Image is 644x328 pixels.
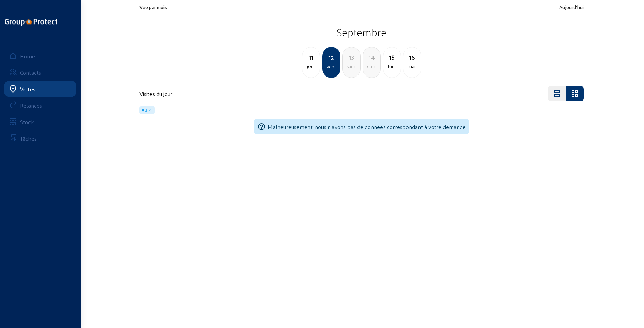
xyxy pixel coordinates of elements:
div: 14 [363,52,380,62]
a: Visites [4,81,76,97]
div: dim. [363,62,380,70]
div: 12 [323,53,340,62]
div: Visites [20,86,35,92]
div: Relances [20,102,42,109]
mat-icon: help_outline [257,122,266,131]
a: Stock [4,114,76,130]
div: mar. [403,62,421,70]
div: 16 [403,52,421,62]
span: Malheureusement, nous n'avons pas de données correspondant à votre demande [268,124,466,130]
div: Tâches [20,135,37,142]
div: 13 [343,52,360,62]
div: lun. [383,62,401,70]
div: 15 [383,52,401,62]
div: ven. [323,62,340,71]
div: Home [20,53,35,59]
img: logo-oneline.png [5,19,57,26]
div: Contacts [20,69,41,76]
span: Aujourd'hui [559,4,584,10]
div: 11 [302,52,320,62]
div: Stock [20,119,34,125]
span: All [142,107,147,113]
div: jeu. [302,62,320,70]
a: Relances [4,97,76,114]
a: Contacts [4,64,76,81]
div: sam. [343,62,360,70]
a: Home [4,48,76,64]
h2: Septembre [139,24,584,41]
a: Tâches [4,130,76,147]
span: Vue par mois [139,4,167,10]
h4: Visites du jour [139,91,172,97]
